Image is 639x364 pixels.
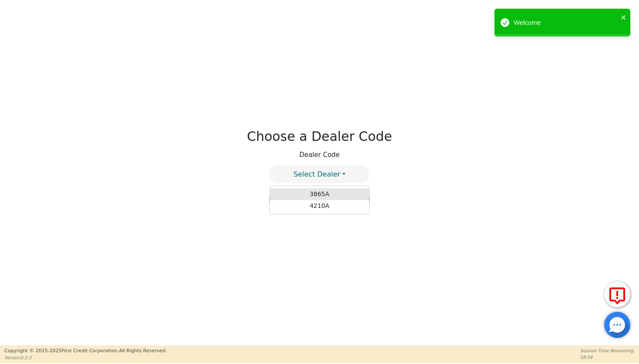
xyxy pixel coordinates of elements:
span: Select Dealer [293,170,340,178]
a: 3865A [270,188,369,200]
p: Copyright © 2015- 2025 First Credit Corporation. [4,347,167,355]
p: Session Time Remaining: [580,347,635,354]
div: Welcome [514,18,618,28]
h4: Dealer Code [299,151,340,159]
button: Report Error to FCC [604,281,630,307]
span: All Rights Reserved. [119,348,167,354]
p: Version 3.2.3 [4,354,167,361]
button: close [621,12,627,22]
button: Select Dealer [269,165,370,183]
a: 4210A [270,200,369,212]
h2: Choose a Dealer Code [247,129,392,144]
p: 58:58 [580,354,635,361]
